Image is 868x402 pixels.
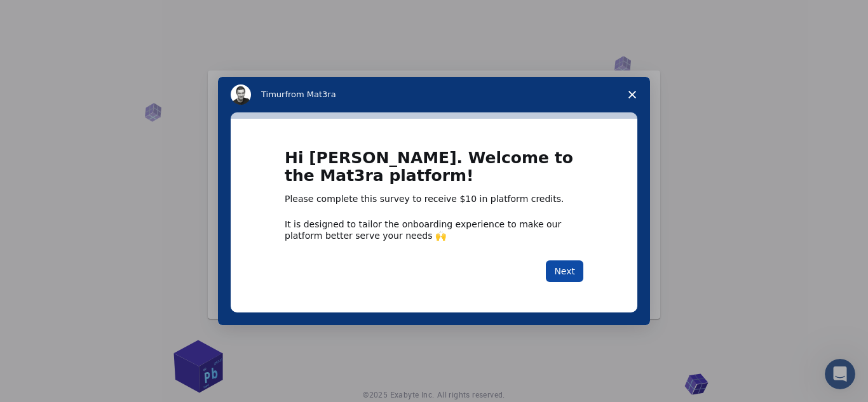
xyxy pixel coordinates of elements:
div: It is designed to tailor the onboarding experience to make our platform better serve your needs 🙌 [285,218,583,241]
span: Support [22,9,67,20]
h1: Hi [PERSON_NAME]. Welcome to the Mat3ra platform! [285,149,583,193]
div: Please complete this survey to receive $10 in platform credits. [285,193,583,206]
span: Close survey [614,77,650,112]
img: Profile image for Timur [231,84,251,105]
button: Next [546,260,583,282]
span: Timur [261,90,285,99]
span: from Mat3ra [285,90,336,99]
